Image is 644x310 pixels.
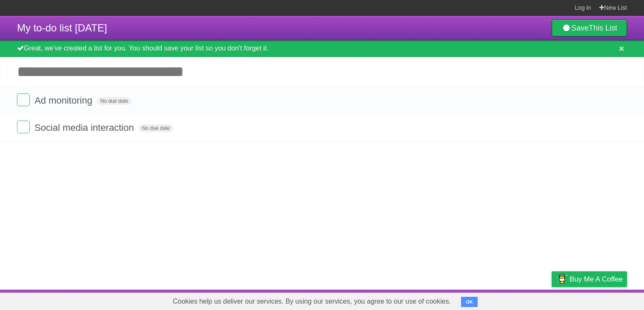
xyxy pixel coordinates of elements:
[570,272,623,287] span: Buy me a coffee
[17,93,30,106] label: Done
[552,20,627,37] a: SaveThis List
[164,293,459,310] span: Cookies help us deliver our services. By using our services, you agree to our use of cookies.
[17,121,30,133] label: Done
[97,97,131,105] span: No due date
[139,124,173,132] span: No due date
[461,297,478,307] button: OK
[17,22,107,34] span: My to-do list [DATE]
[467,292,501,308] a: Developers
[512,292,530,308] a: Terms
[34,122,136,133] span: Social media interaction
[589,24,617,32] b: This List
[34,95,94,106] span: Ad monitoring
[552,271,627,287] a: Buy me a coffee
[541,292,563,308] a: Privacy
[439,292,456,308] a: About
[573,292,627,308] a: Suggest a feature
[556,272,567,286] img: Buy me a coffee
